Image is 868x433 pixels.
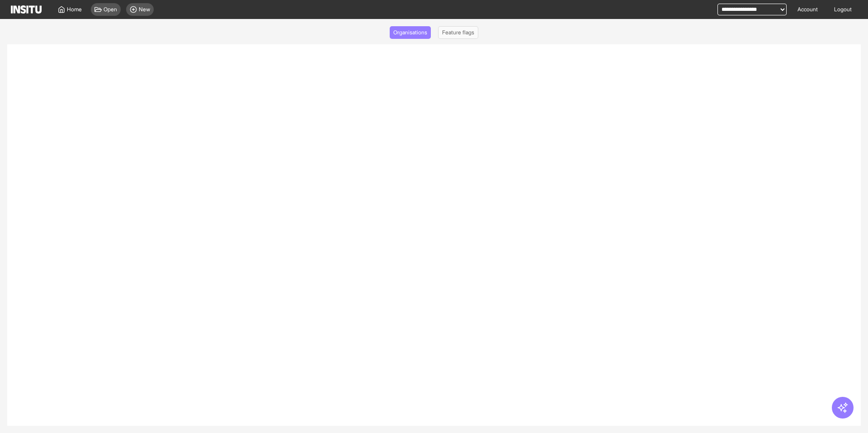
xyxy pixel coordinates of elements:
[438,26,478,39] button: Feature flags
[67,6,82,13] span: Home
[104,6,117,13] span: Open
[390,26,431,39] button: Organisations
[11,5,42,14] img: Logo
[139,6,150,13] span: New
